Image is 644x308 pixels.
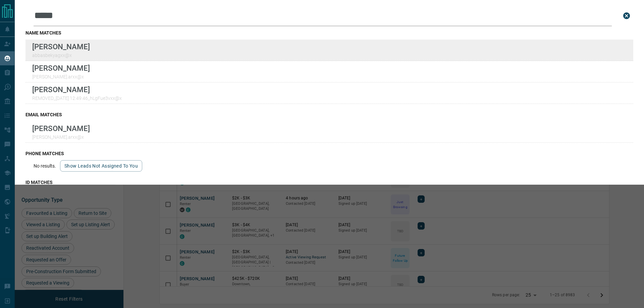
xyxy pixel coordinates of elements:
p: [PERSON_NAME] [32,42,90,51]
h3: email matches [25,112,633,117]
p: No results. [34,163,56,169]
h3: id matches [25,180,633,185]
h3: name matches [25,30,633,36]
p: [PERSON_NAME].arxx@x [32,74,90,79]
p: [PERSON_NAME].arxx@x [32,134,90,140]
button: show leads not assigned to you [60,160,142,172]
p: [PERSON_NAME] [32,64,90,72]
p: abbasbekyagxx@x [32,53,90,58]
button: close search bar [620,9,633,22]
h3: phone matches [25,151,633,156]
p: REMOVED_[DATE] 12:49:46_hLgFue3vxx@x [32,96,122,101]
p: [PERSON_NAME] [32,85,122,94]
p: [PERSON_NAME] [32,124,90,133]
